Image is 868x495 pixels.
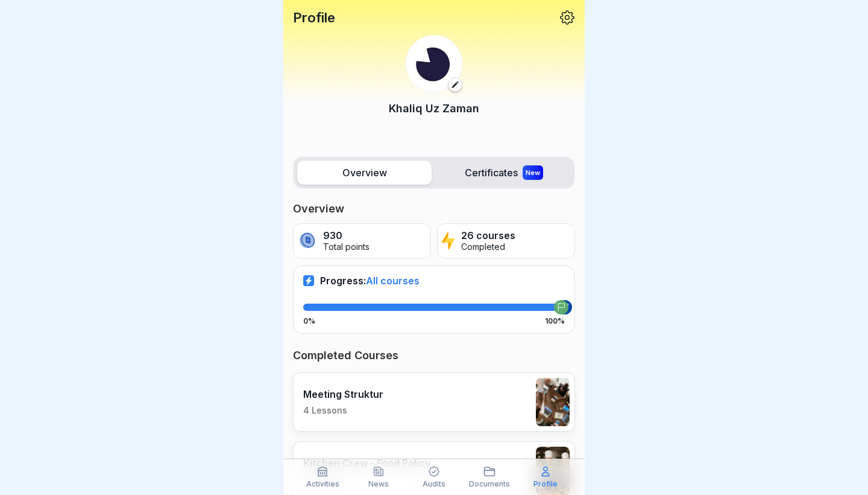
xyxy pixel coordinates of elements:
[297,231,317,251] img: coin.svg
[323,242,370,252] p: Total points
[320,275,420,287] p: Progress:
[469,480,510,488] p: Documents
[389,100,479,117] p: Khaliq Uz Zaman
[323,230,370,241] p: 930
[293,372,575,432] a: Meeting Struktur4 Lessons
[293,202,575,216] p: Overview
[303,317,315,325] p: 0%
[368,480,389,488] p: News
[533,480,558,488] p: Profile
[293,348,575,363] p: Completed Courses
[303,457,430,469] p: Kitchen Crew - Food Policy
[297,161,432,185] label: Overview
[523,165,543,180] div: New
[441,231,455,251] img: lightning.svg
[303,388,383,400] p: Meeting Struktur
[545,317,565,325] p: 100%
[461,242,515,252] p: Completed
[303,405,383,416] p: 4 Lessons
[306,480,339,488] p: Activities
[406,35,462,92] img: dgn6ymvmmfza13vslh7z01e0.png
[536,447,570,495] img: xjzuossoc1a89jeij0tv46pl.png
[536,378,570,426] img: s4v3pe1m8w78qfwb7xrncfnw.png
[366,275,420,287] span: All courses
[293,10,335,25] p: Profile
[436,161,571,185] label: Certificates
[461,230,515,241] p: 26 courses
[423,480,445,488] p: Audits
